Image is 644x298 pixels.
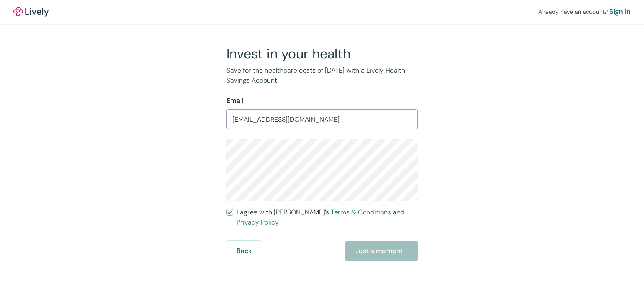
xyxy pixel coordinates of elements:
div: Already have an account? [538,7,631,17]
img: Lively [13,7,49,17]
h2: Invest in your health [226,45,418,62]
button: Back [226,241,262,261]
a: LivelyLively [13,7,49,17]
span: I agree with [PERSON_NAME]’s and [236,207,418,227]
a: Terms & Conditions [331,208,391,217]
p: Save for the healthcare costs of [DATE] with a Lively Health Savings Account [226,65,418,86]
a: Privacy Policy [236,218,279,227]
label: Email [226,96,244,106]
a: Sign in [609,7,631,17]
